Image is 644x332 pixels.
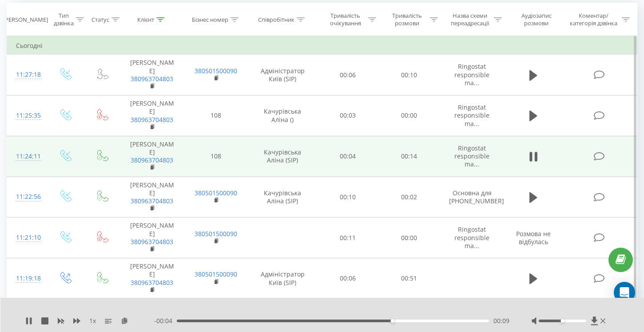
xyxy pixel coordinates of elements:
td: Сьогодні [7,37,637,55]
td: [PERSON_NAME] [120,55,184,95]
div: Тривалість розмови [386,12,428,27]
td: Качурівська Аліна () [248,95,317,136]
div: Open Intercom Messenger [614,282,635,303]
td: Основна для [PHONE_NUMBER] [440,177,504,217]
div: [PERSON_NAME] [3,16,48,24]
td: 00:06 [317,258,379,299]
span: Ringostat responsible ma... [454,62,489,87]
div: Тип дзвінка [54,12,74,27]
div: 11:19:18 [16,270,37,287]
span: 00:09 [493,316,509,325]
div: Клієнт [137,16,154,24]
td: Адміністратор Київ (SIP) [248,258,317,299]
td: [PERSON_NAME] [120,217,184,258]
div: 11:27:18 [16,66,37,83]
td: 00:14 [378,136,440,177]
div: Назва схеми переадресації [448,12,492,27]
span: Ringostat responsible ma... [454,225,489,249]
span: - 00:04 [154,316,177,325]
a: 380501500090 [195,229,237,238]
td: 00:10 [378,55,440,95]
td: 00:51 [378,258,440,299]
td: 00:00 [378,95,440,136]
td: [PERSON_NAME] [120,95,184,136]
div: Співробітник [258,16,294,24]
div: Accessibility label [561,319,564,323]
span: Ringostat responsible ma... [454,144,489,168]
a: 380963704803 [131,75,173,83]
td: 00:10 [317,177,379,217]
a: 380963704803 [131,156,173,164]
span: Ringostat responsible ma... [454,103,489,127]
td: 00:02 [378,177,440,217]
span: Розмова не відбулась [516,229,551,246]
a: 380963704803 [131,278,173,287]
a: 380501500090 [195,270,237,278]
div: Тривалість очікування [325,12,366,27]
div: 11:25:35 [16,107,37,124]
div: Accessibility label [391,319,394,323]
td: 00:04 [317,136,379,177]
div: 11:24:11 [16,148,37,165]
td: 108 [184,95,248,136]
div: Коментар/категорія дзвінка [568,12,620,27]
span: 1 x [89,316,96,325]
td: 00:00 [378,217,440,258]
a: 380963704803 [131,197,173,205]
td: Адміністратор Київ (SIP) [248,55,317,95]
div: 11:22:56 [16,188,37,206]
td: Качурівська Аліна (SIP) [248,136,317,177]
a: 380963704803 [131,115,173,124]
a: 380501500090 [195,189,237,197]
td: [PERSON_NAME] [120,258,184,299]
td: [PERSON_NAME] [120,136,184,177]
td: 00:03 [317,95,379,136]
td: Качурівська Аліна (SIP) [248,177,317,217]
div: Аудіозапис розмови [512,12,561,27]
a: 380501500090 [195,67,237,75]
td: 00:11 [317,217,379,258]
td: 108 [184,136,248,177]
td: 00:06 [317,55,379,95]
a: 380963704803 [131,237,173,246]
div: 11:21:10 [16,229,37,246]
td: [PERSON_NAME] [120,177,184,217]
div: Бізнес номер [192,16,228,24]
div: Статус [91,16,109,24]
